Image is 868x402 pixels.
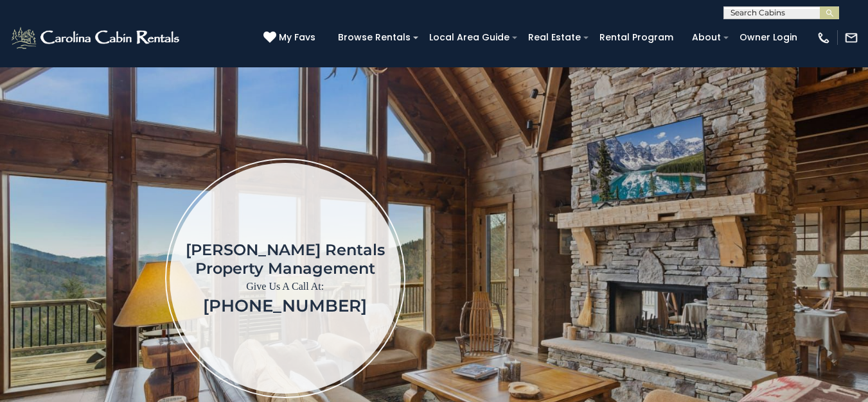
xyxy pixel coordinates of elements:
a: Owner Login [733,28,804,47]
a: Local Area Guide [423,28,516,47]
img: mail-regular-white.png [844,31,858,45]
img: White-1-2.png [10,25,183,51]
a: Rental Program [593,28,680,47]
img: phone-regular-white.png [817,31,831,45]
h1: [PERSON_NAME] Rentals Property Management [186,240,385,278]
a: Real Estate [522,28,587,47]
a: My Favs [263,31,319,45]
a: Browse Rentals [332,28,417,47]
p: Give Us A Call At: [186,278,385,296]
span: My Favs [279,31,315,44]
a: [PHONE_NUMBER] [203,296,367,316]
a: About [686,28,727,47]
